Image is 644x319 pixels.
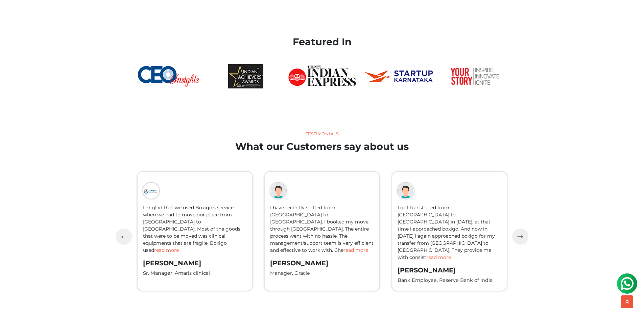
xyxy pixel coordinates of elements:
[287,64,357,88] img: indian express
[364,64,433,88] img: startup ka
[518,235,523,238] img: next-testimonial
[398,183,414,199] img: boxigo_girl_icon
[398,277,501,284] p: Bank Employee, Reserve Bank of India
[211,64,281,88] img: iaa awards
[426,254,451,260] span: read more
[135,131,510,137] div: Testimonials
[143,270,247,277] p: Sr. Manager, Amaris clinical
[121,236,127,239] img: previous-testimonial
[440,64,510,88] img: your story
[621,295,633,308] button: scroll up
[154,247,179,253] span: read more
[143,183,159,199] img: boxigo_girl_icon
[7,7,20,20] img: whatsapp-icon.svg
[143,259,247,267] h3: [PERSON_NAME]
[270,204,374,254] p: I have recently shifted from [GEOGRAPHIC_DATA] to [GEOGRAPHIC_DATA]. I booked my move through [GE...
[135,141,510,153] h2: What our Customers say about us
[135,64,204,88] img: ceo insight
[270,259,374,267] h3: [PERSON_NAME]
[398,266,501,274] h3: [PERSON_NAME]
[270,183,286,199] img: boxigo_girl_icon
[343,247,368,253] span: read more
[270,270,374,277] p: Manager, Oracle
[143,204,247,254] p: I’m glad that we used Boxigo’s service when we had to move our place from [GEOGRAPHIC_DATA] to [G...
[398,204,501,261] p: I got transferred from [GEOGRAPHIC_DATA] to [GEOGRAPHIC_DATA] in [DATE], at that time i approache...
[135,36,510,48] h2: Featured In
